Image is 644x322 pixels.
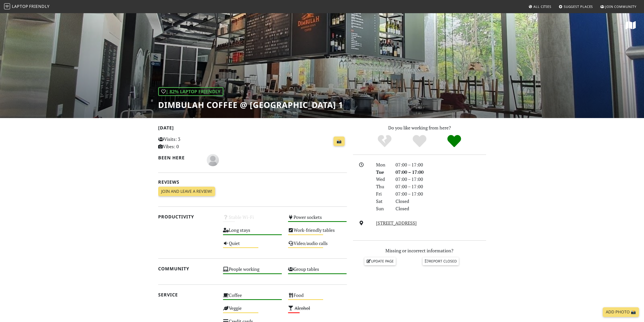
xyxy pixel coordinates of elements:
img: blank-535327c66bd565773addf3077783bbfce4b00ec00e9fd257753287c682c7fa38.png [207,154,219,166]
span: Friendly [29,4,49,9]
div: Work-friendly tables [285,226,350,239]
div: Closed [392,198,489,205]
a: Add Photo 📸 [603,307,639,317]
div: | 82% Laptop Friendly [158,87,223,96]
div: Power sockets [285,213,350,226]
a: [STREET_ADDRESS] [376,220,417,226]
h1: Dimbulah Coffee @ [GEOGRAPHIC_DATA] 1 [158,100,343,110]
h2: Service [158,292,217,297]
div: Long stays [220,226,285,239]
div: 07:00 – 17:00 [392,168,489,176]
div: 07:00 – 17:00 [392,190,489,198]
p: Do you like working from here? [353,124,486,131]
div: Thu [373,183,392,190]
div: Sun [373,205,392,212]
a: LaptopFriendly LaptopFriendly [4,2,50,11]
span: Suggest Places [564,4,593,9]
a: Join and leave a review! [158,187,215,196]
a: 📸 [334,137,345,146]
span: Laptop [12,4,28,9]
div: 07:00 – 17:00 [392,161,489,168]
a: All Cities [526,2,553,11]
div: People working [220,265,285,278]
div: Group tables [285,265,350,278]
h2: Been here [158,155,201,160]
a: Join Community [598,2,638,11]
div: No [367,134,402,148]
div: 07:00 – 17:00 [392,183,489,190]
div: Stable Wi-Fi [220,213,285,226]
h2: [DATE] [158,125,347,132]
p: Missing or incorrect information? [353,247,486,254]
span: Britney Putri [207,157,219,163]
div: Veggie [220,304,285,317]
div: Fri [373,190,392,198]
a: Report closed [423,257,459,265]
h2: Reviews [158,179,347,185]
p: Visits: 3 Vibes: 0 [158,136,217,150]
div: Wed [373,176,392,183]
div: Definitely! [437,134,472,148]
div: Sat [373,198,392,205]
span: Join Community [605,4,636,9]
div: Coffee [220,291,285,304]
a: Suggest Places [557,2,595,11]
div: Food [285,291,350,304]
h2: Community [158,266,217,271]
s: Alcohol [295,305,310,311]
div: Tue [373,168,392,176]
div: Closed [392,205,489,212]
div: Video/audio calls [285,239,350,252]
span: All Cities [533,4,551,9]
div: Yes [402,134,437,148]
img: LaptopFriendly [4,3,10,9]
div: 07:00 – 17:00 [392,176,489,183]
div: Quiet [220,239,285,252]
a: Update page [364,257,396,265]
div: Mon [373,161,392,168]
h2: Productivity [158,214,217,219]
